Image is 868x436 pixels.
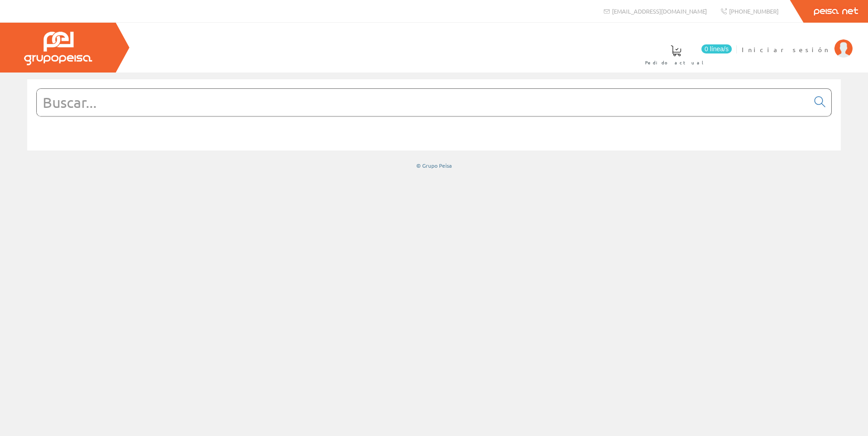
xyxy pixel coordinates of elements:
span: [EMAIL_ADDRESS][DOMAIN_NAME] [612,7,707,15]
span: Pedido actual [645,58,707,67]
input: Buscar... [37,89,809,116]
span: [PHONE_NUMBER] [729,7,779,15]
a: Iniciar sesión [742,38,853,46]
div: © Grupo Peisa [27,162,841,170]
img: Grupo Peisa [24,32,92,65]
span: 0 línea/s [701,44,732,53]
span: Iniciar sesión [742,45,830,54]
